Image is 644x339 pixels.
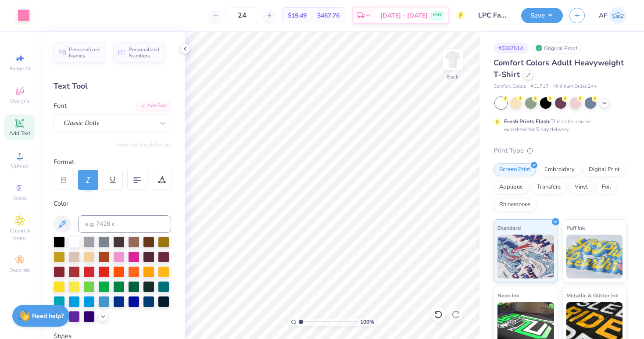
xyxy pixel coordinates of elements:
span: Image AI [10,65,30,72]
div: Digital Print [583,163,626,176]
span: FREE [433,12,442,18]
div: Transfers [531,181,566,194]
span: Metallic & Glitter Ink [566,291,618,300]
span: Neon Ink [497,291,519,300]
span: Puff Ink [566,223,585,232]
span: Comfort Colors Adult Heavyweight T-Shirt [494,57,624,80]
span: AF [599,11,607,21]
div: Original Proof [533,43,582,54]
span: $19.49 [288,11,307,20]
strong: Need help? [32,312,64,320]
div: Embroidery [539,163,580,176]
button: Save [521,8,563,23]
span: Personalized Numbers [129,46,160,59]
span: Greek [13,195,27,202]
input: e.g. 7428 c [78,215,171,233]
span: Comfort Colors [494,83,526,90]
span: Standard [497,223,521,232]
div: Print Type [494,146,626,156]
img: Angel Flores [609,7,626,24]
div: Text Tool [54,80,171,92]
strong: Fresh Prints Flash: [504,118,551,125]
div: Screen Print [494,163,536,176]
span: [DATE] - [DATE] [380,11,428,20]
span: Add Text [9,130,30,137]
div: This color can be expedited for 5 day delivery. [504,118,612,133]
div: Add Font [136,101,171,111]
span: Decorate [9,267,30,274]
input: Untitled Design [472,7,515,24]
div: Vinyl [569,181,594,194]
img: Standard [497,235,554,278]
a: AF [599,7,626,24]
div: Applique [494,181,529,194]
div: # 506751A [494,43,529,54]
input: – – [225,7,259,23]
span: $467.76 [317,11,340,20]
img: Puff Ink [566,235,623,278]
label: Font [54,101,67,111]
img: Back [444,51,462,68]
span: # C1717 [530,83,549,90]
span: 100 % [360,318,374,326]
div: Color [54,199,171,209]
span: Clipart & logos [4,227,35,241]
div: Rhinestones [494,198,536,211]
button: Switch to Greek Letters [116,141,171,148]
span: Personalized Names [69,46,100,59]
div: Back [447,73,458,81]
span: Minimum Order: 24 + [553,83,597,90]
span: Designs [10,97,29,104]
span: Upload [11,162,29,169]
div: Format [54,157,172,167]
div: Foil [596,181,617,194]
